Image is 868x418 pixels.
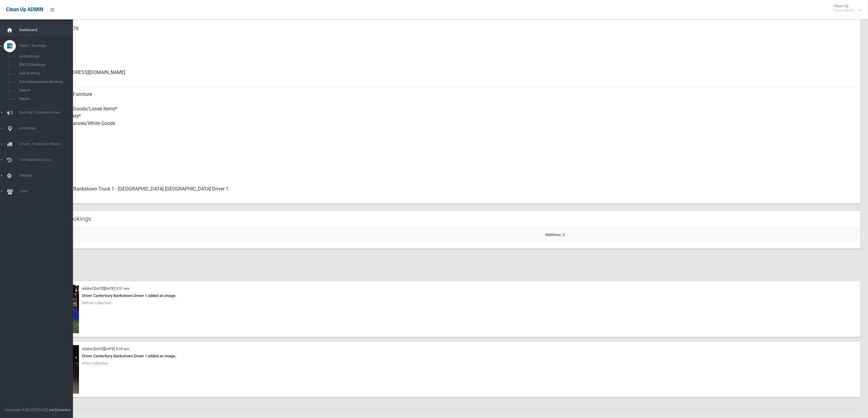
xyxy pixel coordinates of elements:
small: Mobile [49,32,856,40]
span: Add Booking [17,71,75,76]
span: All Bookings [17,54,75,59]
div: Driver Canterbury Bankstown Driver 1 added an image. [43,292,857,299]
span: Addresses [17,126,80,130]
span: Dashboard [17,28,80,32]
span: Settings [17,174,80,178]
div: Collected [49,160,856,182]
a: [EMAIL_ADDRESS][DOMAIN_NAME]Email [27,65,861,87]
span: Drivers, Trucks and Routes [17,142,80,146]
div: None given [49,43,856,65]
span: Booking Collection Issues [17,110,80,115]
div: [EMAIL_ADDRESS][DOMAIN_NAME] [49,65,856,87]
span: Copyright © [DATE]-[DATE] [5,408,48,412]
small: Status [49,171,856,178]
div: Driver Canterbury Bankstown Driver 1 added an image. [43,352,857,360]
small: Oversized [49,149,856,156]
small: Super Admin [833,8,854,13]
small: Items [49,127,856,134]
span: After collection [82,361,108,366]
span: [DATE] Bookings [17,63,75,67]
span: Communication Log [17,158,80,162]
span: Users [17,189,80,194]
div: Household Furniture Electronics Household Goods/Loose Items* Garden Waste* Metal Appliances/White... [49,87,856,138]
small: Added [DATE][DATE] 5:39 am [82,347,129,351]
strong: Jet Dynamics [49,408,70,412]
div: 0409 606 879 [49,22,856,43]
h2: Images [27,264,861,271]
span: Clean Up [830,4,860,13]
span: Add Retrospective Booking [17,80,75,84]
span: Before collection [82,301,111,305]
td: Mattress: 2 [543,228,861,241]
span: Report [17,97,75,101]
span: Clean Up ADMIN [6,7,43,12]
small: Added [DATE][DATE] 5:37 am [82,286,129,291]
div: No [49,138,856,160]
span: Tasks / Bookings [17,44,80,48]
small: Assigned To [49,193,856,200]
small: Landline [49,54,856,62]
span: Search [17,88,75,93]
div: Canterbury Bankstown Truck 1 - [GEOGRAPHIC_DATA] [GEOGRAPHIC_DATA] Driver 1 [49,182,856,204]
small: Email [49,76,856,83]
